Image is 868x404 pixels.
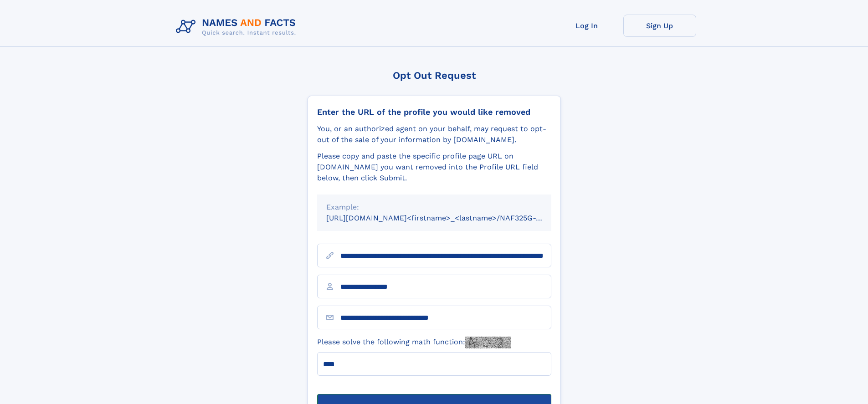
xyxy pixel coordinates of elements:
[326,214,569,222] small: [URL][DOMAIN_NAME]<firstname>_<lastname>/NAF325G-xxxxxxxx
[317,107,551,117] div: Enter the URL of the profile you would like removed
[550,15,623,37] a: Log In
[317,123,551,145] div: You, or an authorized agent on your behalf, may request to opt-out of the sale of your informatio...
[317,151,551,184] div: Please copy and paste the specific profile page URL on [DOMAIN_NAME] you want removed into the Pr...
[172,15,303,39] img: Logo Names and Facts
[308,70,561,81] div: Opt Out Request
[317,337,511,348] label: Please solve the following math function:
[326,202,542,213] div: Example:
[623,15,696,37] a: Sign Up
